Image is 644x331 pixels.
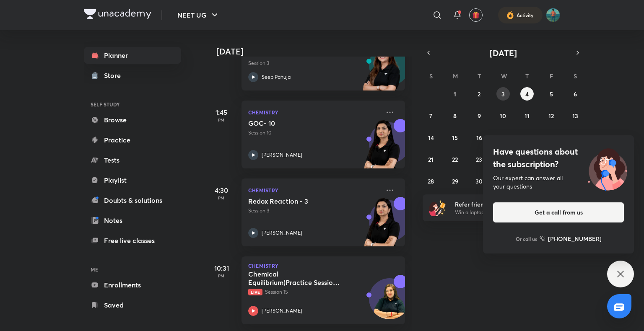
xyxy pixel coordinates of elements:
[473,174,486,188] button: September 30, 2025
[453,72,458,80] abbr: Monday
[205,195,238,200] p: PM
[525,90,529,98] abbr: September 4, 2025
[429,199,446,216] img: referral
[205,117,238,122] p: PM
[520,109,534,122] button: September 11, 2025
[540,234,602,243] a: [PHONE_NUMBER]
[248,288,380,296] p: Session 15
[84,9,151,21] a: Company Logo
[478,90,480,98] abbr: September 2, 2025
[569,87,582,101] button: September 6, 2025
[424,109,438,122] button: September 7, 2025
[434,47,572,59] button: [DATE]
[453,112,457,120] abbr: September 8, 2025
[550,72,553,80] abbr: Friday
[205,273,238,278] p: PM
[248,289,262,295] span: Live
[550,90,553,98] abbr: September 5, 2025
[473,131,486,144] button: September 16, 2025
[248,107,380,117] p: Chemistry
[476,134,482,142] abbr: September 16, 2025
[84,9,151,19] img: Company Logo
[581,145,634,191] img: ttu_illustration_new.svg
[205,263,238,273] h5: 10:31
[545,87,558,101] button: September 5, 2025
[496,87,510,101] button: September 3, 2025
[84,132,181,148] a: Practice
[496,109,510,122] button: September 10, 2025
[473,109,486,122] button: September 9, 2025
[359,41,405,99] img: unacademy
[84,277,181,293] a: Enrollments
[569,131,582,144] button: September 20, 2025
[545,109,558,122] button: September 12, 2025
[205,107,238,117] h5: 1:45
[428,177,434,185] abbr: September 28, 2025
[248,119,353,127] h5: GOC- 10
[572,112,578,120] abbr: September 13, 2025
[548,112,554,120] abbr: September 12, 2025
[525,112,530,120] abbr: September 11, 2025
[574,90,577,98] abbr: September 6, 2025
[248,59,380,67] p: Session 3
[84,262,181,277] h6: ME
[452,177,458,185] abbr: September 29, 2025
[205,185,238,195] h5: 4:30
[469,8,483,22] button: avatar
[448,87,462,101] button: September 1, 2025
[455,209,558,216] p: Win a laptop, vouchers & more
[478,112,481,120] abbr: September 9, 2025
[452,134,458,142] abbr: September 15, 2025
[569,109,582,122] button: September 13, 2025
[104,70,126,80] div: Store
[525,72,529,80] abbr: Thursday
[448,109,462,122] button: September 8, 2025
[84,111,181,128] a: Browse
[574,72,577,80] abbr: Saturday
[473,87,486,101] button: September 2, 2025
[248,185,380,195] p: Chemistry
[493,145,624,171] h4: Have questions about the subscription?
[84,97,181,111] h6: SELF STUDY
[84,67,181,84] a: Store
[524,134,530,142] abbr: September 18, 2025
[520,87,534,101] button: September 4, 2025
[248,197,353,205] h5: Redox Reaction - 3
[452,155,458,163] abbr: September 22, 2025
[493,174,624,191] div: Our expert can answer all your questions
[545,131,558,144] button: September 19, 2025
[429,112,432,120] abbr: September 7, 2025
[454,90,456,98] abbr: September 1, 2025
[475,177,483,185] abbr: September 30, 2025
[472,11,480,19] img: avatar
[455,200,558,209] h6: Refer friends
[501,90,505,98] abbr: September 3, 2025
[448,131,462,144] button: September 15, 2025
[476,155,482,163] abbr: September 23, 2025
[359,119,405,177] img: unacademy
[262,307,302,315] p: [PERSON_NAME]
[424,131,438,144] button: September 14, 2025
[262,73,291,81] p: Seep Pahuja
[84,192,181,209] a: Doubts & solutions
[84,212,181,229] a: Notes
[506,10,514,20] img: activity
[478,72,481,80] abbr: Tuesday
[500,112,506,120] abbr: September 10, 2025
[172,7,225,23] button: NEET UG
[520,131,534,144] button: September 18, 2025
[248,263,398,268] p: Chemistry
[248,270,353,287] h5: Chemical Equilibrium(Practice Session) - cont.
[216,47,413,57] h4: [DATE]
[84,47,181,64] a: Planner
[84,232,181,249] a: Free live classes
[490,47,517,59] span: [DATE]
[424,174,438,188] button: September 28, 2025
[516,235,537,243] p: Or call us
[424,153,438,166] button: September 21, 2025
[501,72,507,80] abbr: Wednesday
[473,153,486,166] button: September 23, 2025
[546,8,560,22] img: Abhay
[493,202,624,222] button: Get a call from us
[262,151,302,159] p: [PERSON_NAME]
